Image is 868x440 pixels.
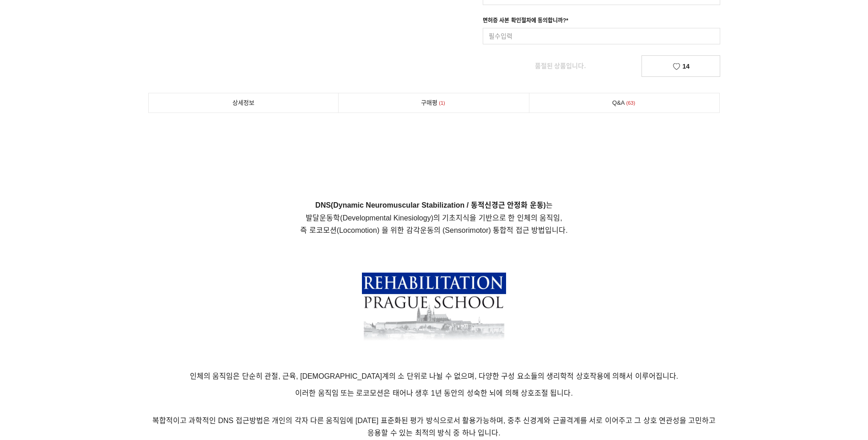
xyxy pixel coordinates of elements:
[483,28,720,44] input: 필수입력
[625,98,637,108] span: 63
[682,63,690,70] span: 14
[306,214,562,222] span: 발달운동학(Developmental Kinesiology)의 기초지식을 기반으로 한 인체의 움직임,
[315,201,546,209] strong: DNS(Dynamic Neuromuscular Stabilization / 동적신경근 안정화 운동)
[535,62,586,70] span: 품절된 상품입니다.
[190,372,678,380] span: 인체의 움직임은 단순히 관절, 근육, [DEMOGRAPHIC_DATA]계의 소 단위로 나뉠 수 없으며, 다양한 구성 요소들의 생리학적 상호작용에 의해서 이루어집니다.
[300,226,567,234] span: 즉 로코모션(Locomotion) 을 위한 감각운동의 (Sensorimotor) 통합적 접근 방법입니다.
[483,16,568,28] div: 면허증 사본 확인절차에 동의합니까?
[152,417,716,437] span: 복합적이고 과학적인 DNS 접근방법은 개인의 각자 다른 움직임에 [DATE] 표준화된 평가 방식으로서 활용가능하며, 중추 신경계와 근골격계를 서로 이어주고 그 상호 연관성을 ...
[315,201,553,209] span: 는
[295,389,573,397] span: 이러한 움직임 또는 로코모션은 태어나 생후 1년 동안의 성숙한 뇌에 의해 상호조절 됩니다.
[529,93,720,113] a: Q&A63
[339,93,529,113] a: 구매평1
[642,55,720,77] a: 14
[362,273,506,349] img: bfc9cd300fa18.png
[437,98,447,108] span: 1
[149,93,339,113] a: 상세정보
